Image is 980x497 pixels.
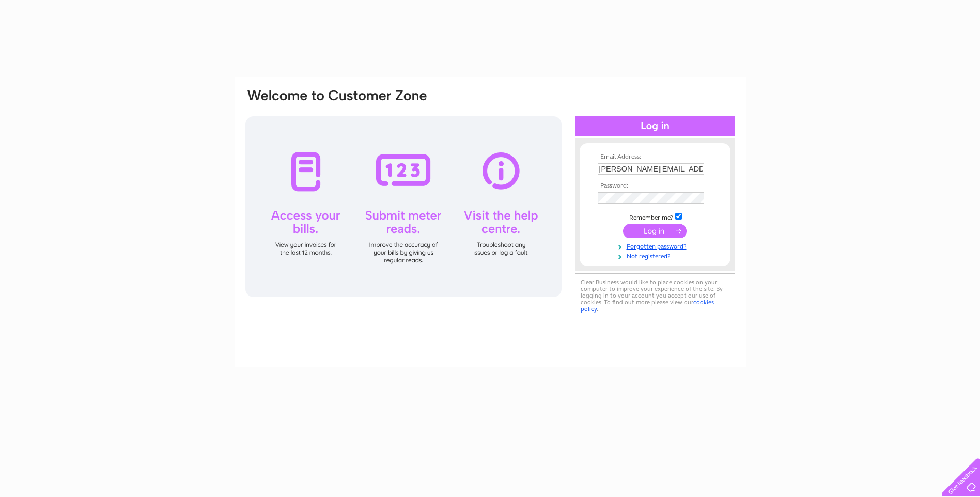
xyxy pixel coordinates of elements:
[581,299,714,313] a: cookies policy
[595,182,715,190] th: Password:
[623,224,687,238] input: Submit
[598,241,715,251] a: Forgotten password?
[575,273,735,318] div: Clear Business would like to place cookies on your computer to improve your experience of the sit...
[595,153,715,161] th: Email Address:
[598,251,715,260] a: Not registered?
[595,211,715,222] td: Remember me?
